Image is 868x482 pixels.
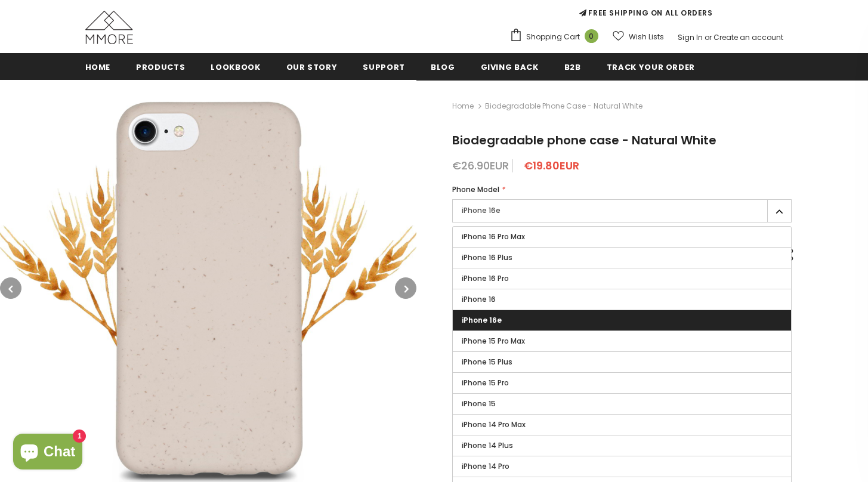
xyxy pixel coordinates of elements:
[452,199,792,223] label: iPhone 16e
[564,61,581,73] span: B2B
[607,53,695,80] a: Track your order
[462,461,509,471] span: iPhone 14 Pro
[526,31,580,43] span: Shopping Cart
[629,31,664,43] span: Wish Lists
[286,61,338,73] span: Our Story
[485,99,642,113] span: Biodegradable phone case - Natural White
[85,61,111,73] span: Home
[678,32,703,42] a: Sign In
[363,61,405,73] span: support
[462,273,509,283] span: iPhone 16 Pro
[509,28,604,46] a: Shopping Cart 0
[585,29,598,43] span: 0
[85,11,133,44] img: MMORE Cases
[524,158,579,173] span: €19.80EUR
[462,315,502,325] span: iPhone 16e
[431,53,455,80] a: Blog
[613,26,664,47] a: Wish Lists
[462,398,496,409] span: iPhone 15
[462,419,526,430] span: iPhone 14 Pro Max
[607,61,695,73] span: Track your order
[452,132,716,149] span: Biodegradable phone case - Natural White
[481,61,539,73] span: Giving back
[713,32,783,42] a: Create an account
[363,53,405,80] a: support
[462,231,525,242] span: iPhone 16 Pro Max
[211,61,260,73] span: Lookbook
[462,294,496,304] span: iPhone 16
[136,53,185,80] a: Products
[286,53,338,80] a: Our Story
[462,357,512,367] span: iPhone 15 Plus
[136,61,185,73] span: Products
[462,440,513,450] span: iPhone 14 Plus
[462,252,512,262] span: iPhone 16 Plus
[462,378,509,388] span: iPhone 15 Pro
[211,53,260,80] a: Lookbook
[85,53,111,80] a: Home
[10,434,86,472] inbox-online-store-chat: Shopify online store chat
[452,158,509,173] span: €26.90EUR
[462,336,525,346] span: iPhone 15 Pro Max
[431,61,455,73] span: Blog
[452,99,474,113] a: Home
[705,32,712,42] span: or
[564,53,581,80] a: B2B
[481,53,539,80] a: Giving back
[452,184,499,194] span: Phone Model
